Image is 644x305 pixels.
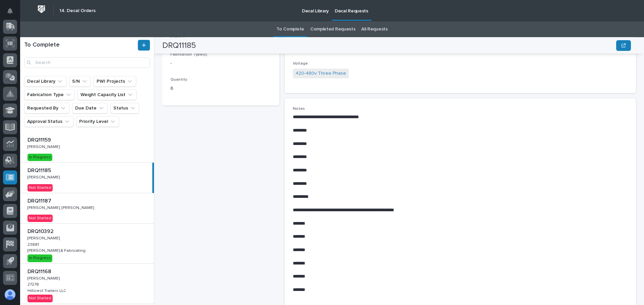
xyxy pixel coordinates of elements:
[24,103,69,113] button: Requested By
[28,184,53,192] div: Not Started
[276,21,304,37] a: To Complete
[170,85,271,92] p: 6
[3,4,17,18] button: Notifications
[28,166,52,174] p: DRQ11185
[72,103,108,113] button: Due Date
[170,53,207,57] span: Fabrication Type(s)
[28,247,87,253] p: [PERSON_NAME] & Fabricating
[110,103,139,113] button: Status
[59,8,96,14] h2: 14. Decal Orders
[28,235,61,241] p: [PERSON_NAME]
[170,78,187,82] span: Quantity
[24,42,137,49] h1: To Complete
[3,288,17,302] button: users-avatar
[35,3,48,15] img: Workspace Logo
[293,62,308,66] span: Voltage
[28,267,53,275] p: DRQ11168
[28,275,61,281] p: [PERSON_NAME]
[28,174,61,180] p: [PERSON_NAME]
[20,193,154,224] a: DRQ11187DRQ11187 [PERSON_NAME], [PERSON_NAME][PERSON_NAME], [PERSON_NAME] Not Started
[94,76,136,87] button: PWI Projects
[28,154,52,161] div: In Progress
[24,89,75,100] button: Fabrication Type
[28,136,52,143] p: DRQ11159
[162,41,196,51] h2: DRQ11185
[24,76,66,87] button: Decal Library
[28,204,95,210] p: [PERSON_NAME], [PERSON_NAME]
[28,281,40,287] p: 27278
[293,107,305,111] span: Notes
[310,21,355,37] a: Completed Requests
[296,70,346,77] a: 420-480v Three Phase
[361,21,387,37] a: All Requests
[20,163,154,193] a: DRQ11185DRQ11185 [PERSON_NAME][PERSON_NAME] Not Started
[24,116,73,127] button: Approval Status
[8,8,17,19] div: Notifications
[28,254,52,262] div: In Progress
[28,295,53,302] div: Not Started
[170,60,271,67] p: -
[77,89,137,100] button: Weight Capacity List
[28,227,55,235] p: DRQ10392
[76,116,119,127] button: Priority Level
[28,287,67,293] p: Hillcrest Trailers LLC
[28,143,61,149] p: [PERSON_NAME]
[20,224,154,264] a: DRQ10392DRQ10392 [PERSON_NAME][PERSON_NAME] 2388123881 [PERSON_NAME] & Fabricating[PERSON_NAME] &...
[28,241,40,247] p: 23881
[24,57,150,68] input: Search
[20,264,154,304] a: DRQ11168DRQ11168 [PERSON_NAME][PERSON_NAME] 2727827278 Hillcrest Trailers LLCHillcrest Trailers L...
[28,215,53,222] div: Not Started
[28,197,53,204] p: DRQ11187
[20,132,154,163] a: DRQ11159DRQ11159 [PERSON_NAME][PERSON_NAME] In Progress
[69,76,91,87] button: S/N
